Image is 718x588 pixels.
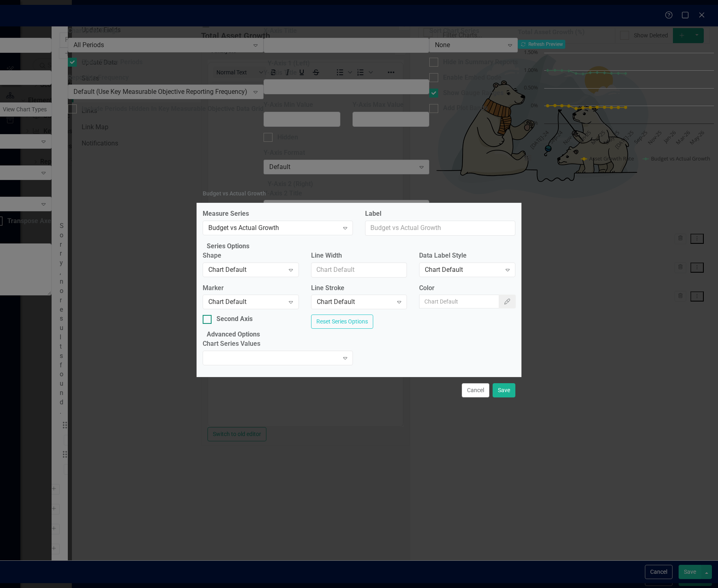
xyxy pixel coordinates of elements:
[311,315,373,329] button: Reset Series Options
[419,284,515,293] label: Color
[208,297,284,307] div: Chart Default
[365,221,515,236] input: Budget vs Actual Growth
[203,209,353,219] label: Measure Series
[203,339,353,349] label: Chart Series Values
[419,251,515,260] label: Data Label Style
[317,297,393,307] div: Chart Default
[216,315,253,324] div: Second Axis
[365,209,515,219] label: Label
[311,284,407,293] label: Line Stroke
[203,251,299,260] label: Shape
[462,383,489,397] button: Cancel
[419,295,500,308] input: Chart Default
[311,251,407,260] label: Line Width
[425,265,501,274] div: Chart Default
[203,242,253,251] legend: Series Options
[311,263,407,278] input: Chart Default
[493,383,515,397] button: Save
[203,330,264,339] legend: Advanced Options
[208,223,339,233] div: Budget vs Actual Growth
[203,191,266,197] div: Budget vs Actual Growth
[203,284,299,293] label: Marker
[208,265,284,274] div: Chart Default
